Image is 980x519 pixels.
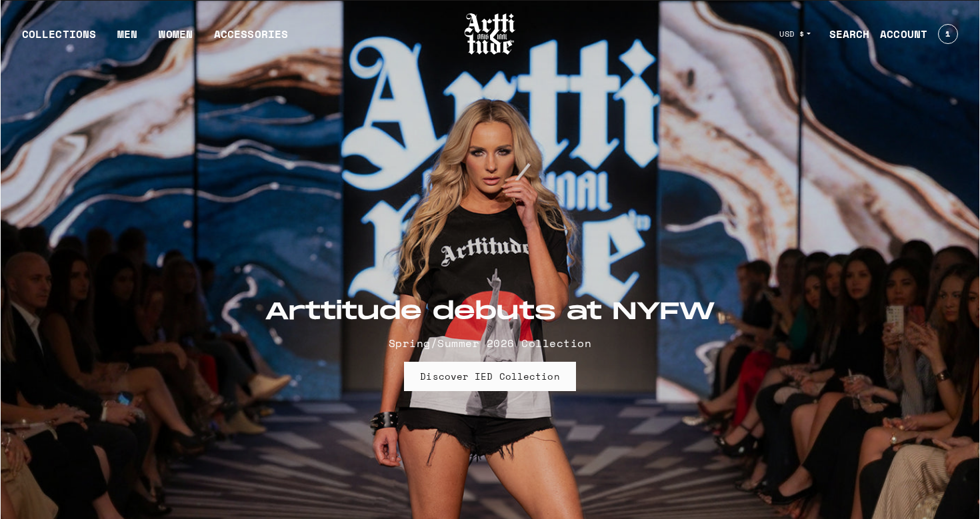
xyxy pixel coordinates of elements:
[11,26,299,53] ul: Main navigation
[869,21,927,47] a: ACCOUNT
[265,298,715,327] h2: Arttitude debuts at NYFW
[214,26,288,53] div: ACCESSORIES
[265,335,715,351] p: Spring/Summer 2026 Collection
[404,362,575,391] a: Discover IED Collection
[927,19,958,49] a: Open cart
[159,26,193,53] a: WOMEN
[117,26,137,53] a: MEN
[945,30,950,38] span: 1
[819,21,870,47] a: SEARCH
[779,29,805,39] span: USD $
[771,19,819,49] button: USD $
[22,26,96,53] div: COLLECTIONS
[463,11,517,57] img: Arttitude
